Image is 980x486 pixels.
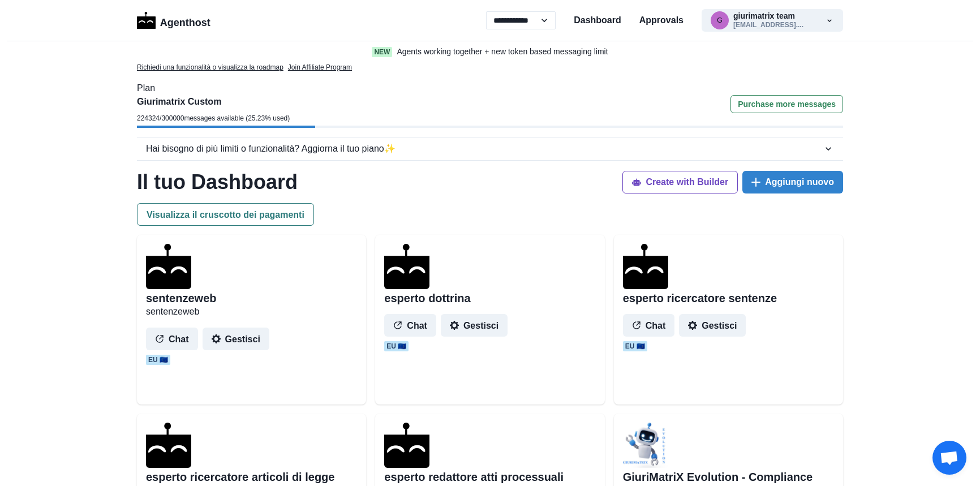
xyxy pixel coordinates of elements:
h2: sentenzeweb [146,291,216,305]
button: Chat [623,314,675,337]
button: Visualizza il cruscotto dei pagamenti [137,203,314,226]
p: Plan [137,81,843,95]
h2: esperto ricercatore articoli di legge [146,470,334,484]
p: Agenthost [160,11,210,31]
a: Join Affiliate Program [288,62,352,72]
span: EU 🇪🇺 [623,341,647,351]
p: Agents working together + new token based messaging limit [397,46,608,58]
h2: esperto ricercatore sentenze [623,291,777,305]
button: Purchase more messages [730,95,843,113]
h1: Il tuo Dashboard [137,170,298,194]
button: Aggiungi nuovo [742,171,843,193]
span: EU 🇪🇺 [384,341,409,351]
img: agenthostmascotdark.ico [146,244,191,289]
p: Giurimatrix Custom [137,95,290,109]
a: Richiedi una funzionalità o visualizza la roadmap [137,62,283,72]
img: agenthostmascotdark.ico [623,244,668,289]
button: Gestisci [679,314,746,337]
img: agenthostmascotdark.ico [384,423,429,468]
button: Gestisci [441,314,508,337]
button: Gestisci [203,328,269,350]
img: user%2F1706%2F9a82ef53-2d54-4fe3-b478-6a268bb0926b [623,423,668,468]
p: sentenzeweb [146,305,357,319]
h2: esperto redattore atti processuali [384,470,564,484]
span: EU 🇪🇺 [146,355,170,365]
a: LogoAgenthost [137,11,210,31]
button: Create with Builder [622,171,738,193]
button: Chat [146,328,198,350]
span: New [372,47,392,57]
button: Chat [384,314,436,337]
img: Logo [137,12,156,29]
a: Purchase more messages [730,95,843,126]
h2: esperto dottrina [384,291,470,305]
a: Approvals [639,14,684,27]
img: agenthostmascotdark.ico [146,423,191,468]
button: Hai bisogno di più limiti o funzionalità? Aggiorna il tuo piano✨ [137,137,843,160]
div: Aprire la chat [932,441,966,475]
img: agenthostmascotdark.ico [384,244,429,289]
p: 224324 / 300000 messages available ( 25.23 % used) [137,113,290,123]
button: giurimatrix@gmail.comgiurimatrix team[EMAIL_ADDRESS].... [702,9,843,32]
a: Dashboard [574,14,621,27]
div: Hai bisogno di più limiti o funzionalità? Aggiorna il tuo piano ✨ [146,142,823,156]
a: NewAgents working together + new token based messaging limit [348,46,632,58]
